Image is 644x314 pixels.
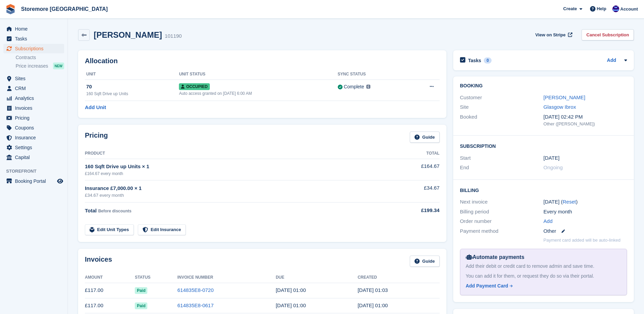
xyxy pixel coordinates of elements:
h2: [PERSON_NAME] [94,30,162,39]
span: Coupons [15,123,56,133]
span: Tasks [15,34,56,43]
span: Booking Portal [15,176,56,186]
a: menu [3,113,64,123]
span: Create [563,5,577,12]
a: Reset [563,199,576,205]
h2: Allocation [85,57,440,65]
span: Help [597,5,606,12]
span: Sites [15,74,56,83]
div: Next invoice [460,198,544,206]
h2: Tasks [468,57,481,64]
a: menu [3,123,64,133]
a: Cancel Subscription [582,29,634,40]
a: menu [3,74,64,83]
a: menu [3,133,64,142]
a: Storemore [GEOGRAPHIC_DATA] [18,3,110,15]
time: 2025-08-18 00:00:26 UTC [357,302,388,308]
div: End [460,164,544,172]
a: [PERSON_NAME] [544,94,585,100]
td: £164.67 [385,159,439,180]
th: Amount [85,272,135,283]
time: 2025-09-18 00:03:51 UTC [357,287,388,293]
span: Insurance [15,133,56,142]
div: Every month [544,208,627,216]
img: stora-icon-8386f47178a22dfd0bd8f6a31ec36ba5ce8667c1dd55bd0f319d3a0aa187defe.svg [5,4,16,14]
div: Order number [460,217,544,225]
div: 101190 [165,32,182,40]
span: Storefront [6,168,68,175]
td: £117.00 [85,298,135,313]
div: 0 [484,57,492,64]
a: Glasgow Ibrox [544,104,576,110]
a: Add Unit [85,104,106,111]
a: Add [544,217,553,225]
div: Other [544,227,627,235]
a: menu [3,143,64,152]
th: Product [85,148,385,159]
a: menu [3,103,64,113]
a: menu [3,93,64,103]
div: Add Payment Card [466,282,508,290]
a: Edit Insurance [138,224,186,235]
div: Start [460,154,544,162]
th: Total [385,148,439,159]
h2: Billing [460,187,627,193]
div: Add their debit or credit card to remove admin and save time. [466,263,621,270]
div: [DATE] ( ) [544,198,627,206]
a: View on Stripe [533,29,574,40]
a: Add Payment Card [466,282,619,290]
span: Home [15,24,56,34]
span: CRM [15,84,56,93]
span: Ongoing [544,164,563,170]
div: 160 Sqft Drive up Units × 1 [85,163,385,171]
time: 2025-09-19 00:00:00 UTC [276,287,306,293]
a: menu [3,34,64,43]
div: Complete [344,83,364,90]
a: menu [3,44,64,53]
a: Add [607,57,616,65]
img: Angela [612,5,619,12]
span: Total [85,208,97,213]
h2: Booking [460,83,627,89]
a: menu [3,176,64,186]
a: menu [3,24,64,34]
span: Subscriptions [15,44,56,53]
div: Auto access granted on [DATE] 6:00 AM [179,90,337,97]
a: 614835E8-0720 [178,287,214,293]
a: 614835E8-0617 [178,302,214,308]
a: menu [3,84,64,93]
div: You can add it for them, or request they do so via their portal. [466,273,621,280]
div: Other ([PERSON_NAME]) [544,121,627,127]
span: Analytics [15,93,56,103]
th: Invoice Number [178,272,276,283]
div: 70 [86,83,179,91]
div: £199.34 [385,207,439,214]
span: Before discounts [98,209,131,213]
th: Sync Status [338,69,409,80]
th: Due [276,272,357,283]
h2: Invoices [85,256,112,267]
td: £34.67 [385,180,439,203]
span: Occupied [179,83,209,90]
div: Customer [460,94,544,102]
th: Created [357,272,439,283]
time: 2025-08-19 00:00:00 UTC [276,302,306,308]
div: Billing period [460,208,544,216]
div: [DATE] 02:42 PM [544,113,627,121]
span: Invoices [15,103,56,113]
a: Edit Unit Types [85,224,134,235]
div: £164.67 every month [85,171,385,177]
div: Booked [460,113,544,127]
a: Guide [410,256,440,267]
div: NEW [53,63,64,69]
span: Paid [135,287,147,294]
td: £117.00 [85,283,135,298]
a: Price increases NEW [16,62,64,70]
span: Settings [15,143,56,152]
div: Payment method [460,227,544,235]
div: Site [460,103,544,111]
a: Contracts [16,54,64,61]
a: Guide [410,132,440,143]
a: Preview store [56,177,64,185]
div: Automate payments [466,253,621,261]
